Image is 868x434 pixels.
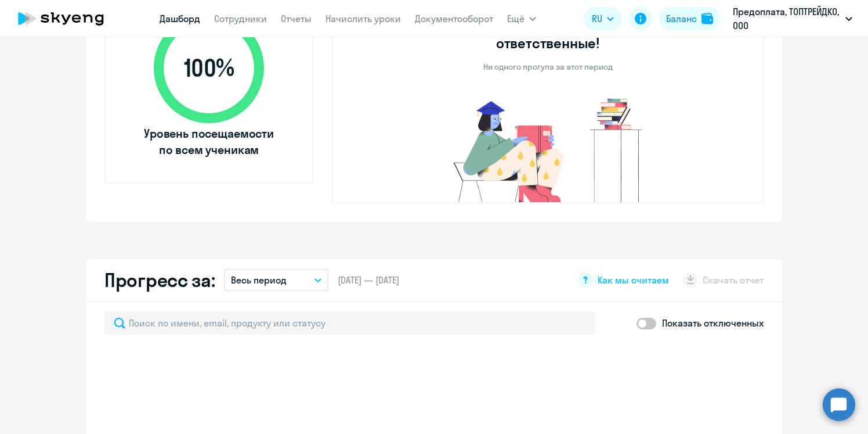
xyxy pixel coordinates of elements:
p: Весь период [231,273,287,287]
span: Как мы считаем [598,274,669,286]
a: Дашборд [160,13,200,24]
button: Ещё [507,7,536,30]
input: Поиск по имени, email, продукту или статусу [104,311,595,335]
button: Весь период [224,269,328,291]
a: Начислить уроки [325,13,401,24]
button: Предоплата, ТОПТРЕЙДКО, ООО [727,5,858,33]
span: Уровень посещаемости по всем ученикам [142,125,276,158]
button: RU [584,7,622,30]
span: Ещё [507,12,525,26]
a: Отчеты [281,13,312,24]
span: [DATE] — [DATE] [338,274,399,286]
h2: Прогресс за: [104,268,215,292]
button: Балансbalance [659,7,720,30]
div: Баланс [666,12,697,26]
a: Документооборот [415,13,493,24]
p: Показать отключенных [662,316,764,330]
p: Предоплата, ТОПТРЕЙДКО, ООО [733,5,841,33]
img: no-truants [432,95,664,202]
p: Ни одного прогула за этот период [483,62,613,72]
span: RU [592,12,602,26]
span: 100 % [142,54,276,82]
a: Сотрудники [214,13,267,24]
img: balance [701,13,713,24]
